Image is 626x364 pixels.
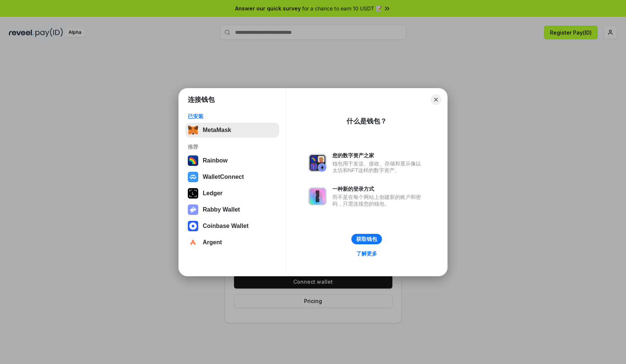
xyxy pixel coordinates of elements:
[332,152,425,159] div: 您的数字资产之家
[188,221,198,231] img: svg+xml,%3Csvg%20width%3D%2228%22%20height%3D%2228%22%20viewBox%3D%220%200%2028%2028%22%20fill%3D...
[188,172,198,182] img: svg+xml,%3Csvg%20width%3D%2228%22%20height%3D%2228%22%20viewBox%3D%220%200%2028%2028%22%20fill%3D...
[186,170,279,184] button: WalletConnect
[188,204,198,215] img: svg+xml,%3Csvg%20xmlns%3D%22http%3A%2F%2Fwww.w3.org%2F2000%2Fsvg%22%20fill%3D%22none%22%20viewBox...
[188,155,198,166] img: svg+xml,%3Csvg%20width%3D%22120%22%20height%3D%22120%22%20viewBox%3D%220%200%20120%20120%22%20fil...
[203,239,222,246] div: Argent
[203,127,231,133] div: MetaMask
[352,249,382,258] a: 了解更多
[203,157,228,164] div: Rainbow
[188,144,277,150] div: 推荐
[186,123,279,138] button: MetaMask
[186,153,279,168] button: Rainbow
[431,94,441,105] button: Close
[347,117,387,126] div: 什么是钱包？
[186,202,279,217] button: Rabby Wallet
[203,206,240,213] div: Rabby Wallet
[188,125,198,135] img: svg+xml,%3Csvg%20fill%3D%22none%22%20height%3D%2233%22%20viewBox%3D%220%200%2035%2033%22%20width%...
[332,160,425,174] div: 钱包用于发送、接收、存储和显示像以太坊和NFT这样的数字资产。
[356,250,377,257] div: 了解更多
[309,154,326,172] img: svg+xml,%3Csvg%20xmlns%3D%22http%3A%2F%2Fwww.w3.org%2F2000%2Fsvg%22%20fill%3D%22none%22%20viewBox...
[188,237,198,248] img: svg+xml,%3Csvg%20width%3D%2228%22%20height%3D%2228%22%20viewBox%3D%220%200%2028%2028%22%20fill%3D...
[188,113,277,120] div: 已安装
[356,236,377,242] div: 获取钱包
[186,186,279,201] button: Ledger
[188,188,198,199] img: svg+xml,%3Csvg%20xmlns%3D%22http%3A%2F%2Fwww.w3.org%2F2000%2Fsvg%22%20width%3D%2228%22%20height%3...
[203,190,222,197] div: Ledger
[186,235,279,250] button: Argent
[332,186,425,192] div: 一种新的登录方式
[332,194,425,207] div: 而不是在每个网站上创建新的账户和密码，只需连接您的钱包。
[203,174,244,180] div: WalletConnect
[188,95,215,104] h1: 连接钱包
[351,234,382,244] button: 获取钱包
[203,223,249,229] div: Coinbase Wallet
[186,219,279,233] button: Coinbase Wallet
[309,187,326,205] img: svg+xml,%3Csvg%20xmlns%3D%22http%3A%2F%2Fwww.w3.org%2F2000%2Fsvg%22%20fill%3D%22none%22%20viewBox...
